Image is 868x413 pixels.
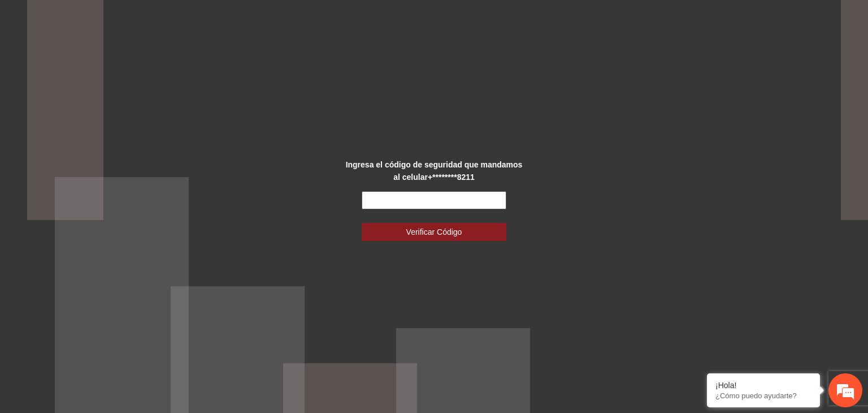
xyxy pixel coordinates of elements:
[66,139,156,253] span: Estamos en línea.
[362,223,506,241] button: Verificar Código
[59,58,190,72] div: Chatee con nosotros ahora
[715,381,811,390] div: ¡Hola!
[715,392,811,400] p: ¿Cómo puedo ayudarte?
[185,6,212,33] div: Minimizar ventana de chat en vivo
[6,285,215,325] textarea: Escriba su mensaje y pulse “Intro”
[406,226,462,238] span: Verificar Código
[346,160,523,182] strong: Ingresa el código de seguridad que mandamos al celular +********8211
